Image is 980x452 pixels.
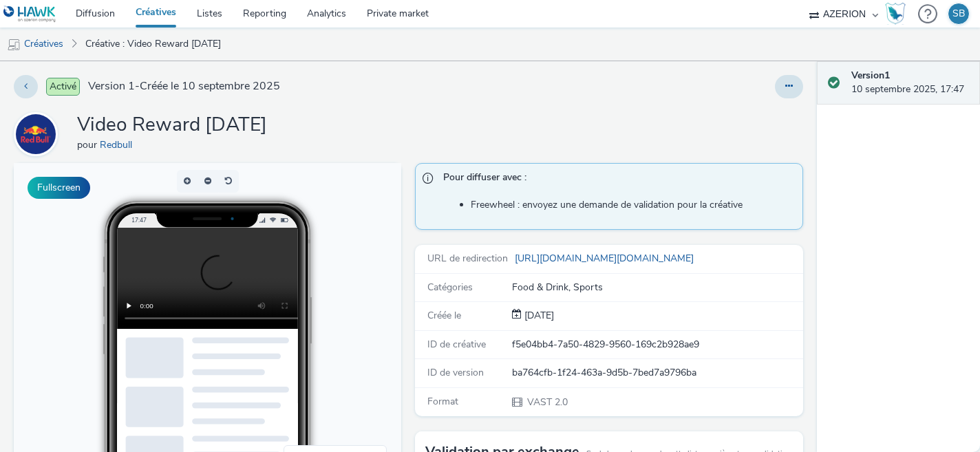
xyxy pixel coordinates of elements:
[88,78,280,94] span: Version 1 - Créée le 10 septembre 2025
[471,198,795,212] li: Freewheel : envoyez une demande de validation pour la créative
[427,395,458,408] span: Format
[14,127,63,140] a: Redbull
[273,318,370,334] li: QR Code
[512,252,699,265] a: [URL][DOMAIN_NAME][DOMAIN_NAME]
[512,281,802,294] div: Food & Drink, Sports
[522,309,554,323] div: Création 10 septembre 2025, 17:47
[522,309,554,322] span: [DATE]
[46,78,80,96] span: Activé
[952,3,965,24] div: SB
[3,6,56,23] img: undefined Logo
[77,138,100,151] span: pour
[885,3,906,25] img: Hawk Academy
[427,338,486,351] span: ID de créative
[443,171,788,189] span: Pour diffuser avec :
[273,301,370,318] li: Ordinateur
[291,322,324,330] span: QR Code
[512,338,802,352] div: f5e04bb4-7a50-4829-9560-169c2b928ae9
[427,252,508,265] span: URL de redirection
[512,366,802,380] div: ba764cfb-1f24-463a-9d5b-7bed7a9796ba
[427,281,473,294] span: Catégories
[291,289,336,297] span: Smartphone
[118,53,133,61] span: 17:47
[291,305,330,314] span: Ordinateur
[77,112,267,138] h1: Video Reward [DATE]
[100,138,138,151] a: Redbull
[7,38,21,52] img: mobile
[851,69,890,82] strong: Version 1
[427,309,461,322] span: Créée le
[28,177,90,199] button: Fullscreen
[427,366,484,379] span: ID de version
[885,3,911,25] a: Hawk Academy
[78,28,228,61] a: Créative : Video Reward [DATE]
[526,396,568,409] span: VAST 2.0
[273,285,370,301] li: Smartphone
[16,114,56,154] img: Redbull
[851,69,969,97] div: 10 septembre 2025, 17:47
